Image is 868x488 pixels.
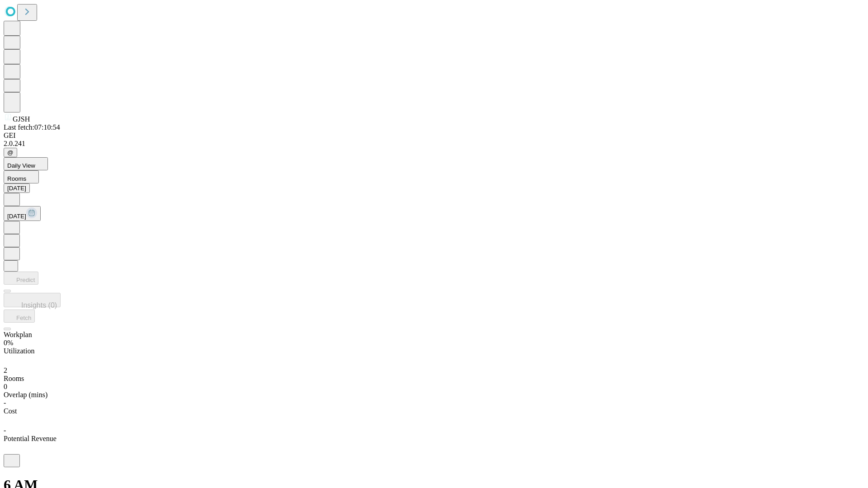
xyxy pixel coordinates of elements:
button: Predict [4,272,38,285]
span: Workplan [4,331,32,338]
button: Daily View [4,157,48,170]
span: @ [7,149,14,156]
span: Last fetch: 07:10:54 [4,123,60,131]
span: Rooms [7,175,26,182]
span: [DATE] [7,213,26,220]
span: Rooms [4,375,24,382]
button: [DATE] [4,183,30,193]
span: 2 [4,366,7,374]
button: [DATE] [4,206,41,221]
div: 2.0.241 [4,140,864,148]
div: GEI [4,131,864,140]
span: Overlap (mins) [4,391,47,399]
button: @ [4,148,17,157]
span: Insights (0) [21,301,57,309]
span: Daily View [7,162,35,169]
span: Utilization [4,347,34,355]
span: - [4,399,6,407]
span: - [4,427,6,434]
span: Potential Revenue [4,435,57,442]
button: Fetch [4,310,35,323]
button: Rooms [4,170,39,183]
span: 0% [4,339,13,347]
button: Insights (0) [4,293,61,307]
span: 0 [4,383,7,390]
span: GJSH [13,115,30,123]
span: Cost [4,407,17,415]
